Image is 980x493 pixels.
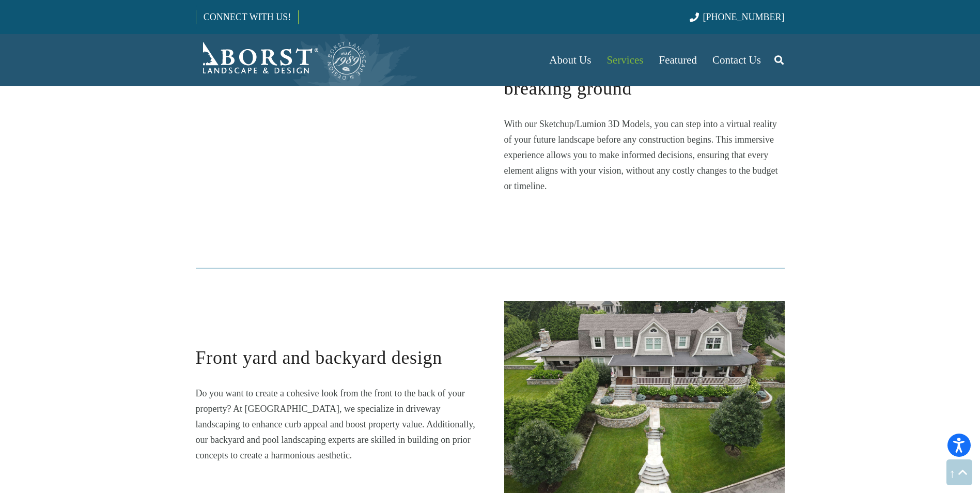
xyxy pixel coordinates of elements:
[196,39,367,81] a: Borst-Logo
[769,47,789,73] a: Search
[196,5,298,29] a: CONNECT WITH US!
[705,34,769,86] a: Contact Us
[690,12,784,22] a: [PHONE_NUMBER]
[549,54,591,66] span: About Us
[651,34,705,86] a: Featured
[703,12,785,22] span: [PHONE_NUMBER]
[504,119,778,191] span: With our Sketchup/Lumion 3D Models, you can step into a virtual reality of your future landscape ...
[606,54,643,66] span: Services
[946,459,972,485] a: Back to top
[541,34,599,86] a: About Us
[712,54,761,66] span: Contact Us
[659,54,697,66] span: Featured
[196,344,476,372] h2: Front yard and backyard design
[599,34,651,86] a: Services
[196,388,475,460] span: Do you want to create a cohesive look from the front to the back of your property? At [GEOGRAPHIC...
